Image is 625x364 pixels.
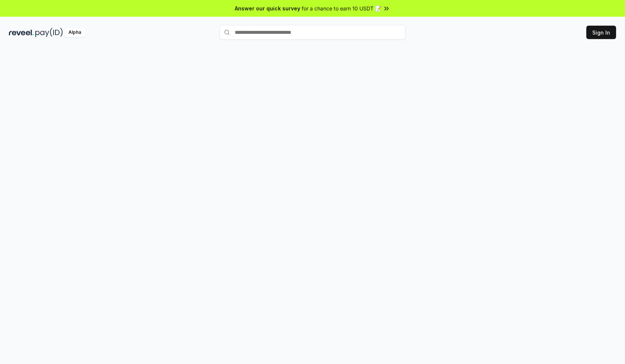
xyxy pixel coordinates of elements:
[302,4,381,12] span: for a chance to earn 10 USDT 📝
[9,28,34,37] img: reveel_dark
[586,26,616,39] button: Sign In
[64,28,85,37] div: Alpha
[35,28,63,37] img: pay_id
[235,4,300,12] span: Answer our quick survey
